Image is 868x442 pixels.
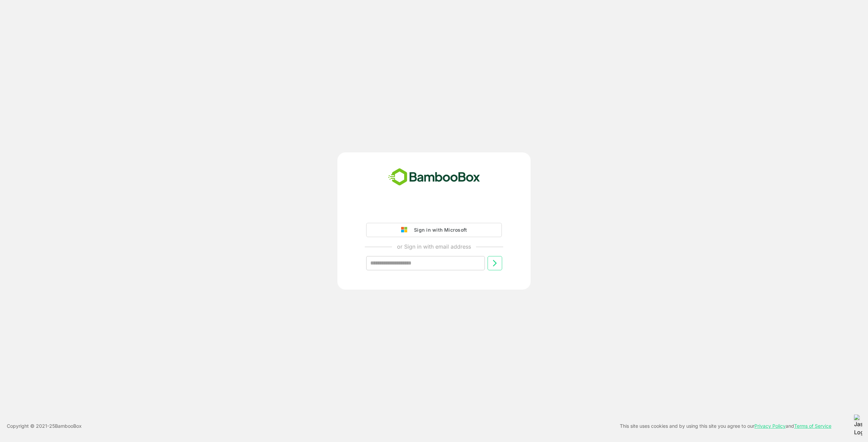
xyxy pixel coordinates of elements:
[7,422,82,430] p: Copyright © 2021- 25 BambooBox
[363,204,505,219] iframe: Knap til Log ind med Google
[401,227,411,233] img: google
[397,243,471,251] p: or Sign in with email address
[754,423,786,429] a: Privacy Policy
[384,166,484,188] img: bamboobox
[411,226,467,234] div: Sign in with Microsoft
[620,422,831,430] p: This site uses cookies and by using this site you agree to our and
[794,423,831,429] a: Terms of Service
